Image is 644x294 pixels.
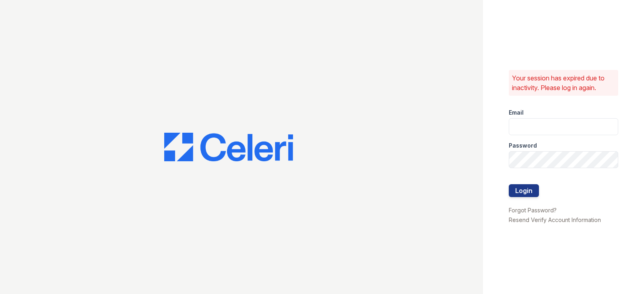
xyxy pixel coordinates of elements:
[509,142,537,150] label: Password
[509,216,601,223] a: Resend Verify Account Information
[164,133,293,162] img: CE_Logo_Blue-a8612792a0a2168367f1c8372b55b34899dd931a85d93a1a3d3e32e68fde9ad4.png
[509,184,539,197] button: Login
[509,207,557,214] a: Forgot Password?
[509,109,524,117] label: Email
[512,73,615,93] p: Your session has expired due to inactivity. Please log in again.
